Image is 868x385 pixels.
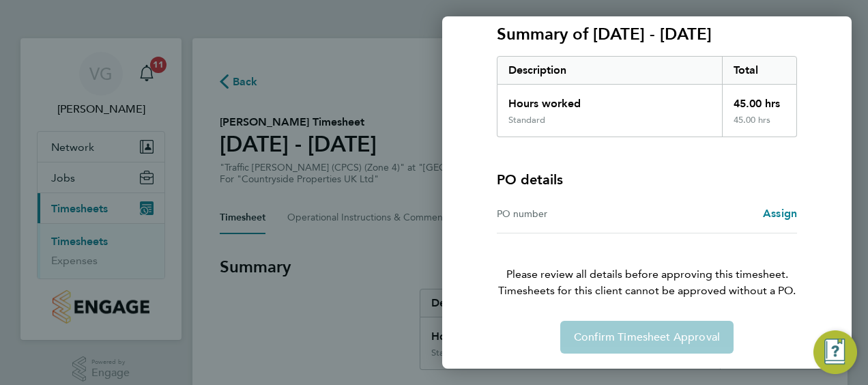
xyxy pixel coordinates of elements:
[763,207,797,220] span: Assign
[508,115,545,126] div: Standard
[480,233,813,299] p: Please review all details before approving this timesheet.
[480,283,813,299] span: Timesheets for this client cannot be approved without a PO.
[497,56,797,137] div: Summary of 18 - 24 Aug 2025
[722,115,797,137] div: 45.00 hrs
[497,57,722,84] div: Description
[763,205,797,222] a: Assign
[497,85,722,115] div: Hours worked
[497,205,647,222] div: PO number
[813,330,857,374] button: Engage Resource Center
[722,57,797,84] div: Total
[497,170,563,189] h4: PO details
[497,23,797,45] h3: Summary of [DATE] - [DATE]
[722,85,797,115] div: 45.00 hrs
